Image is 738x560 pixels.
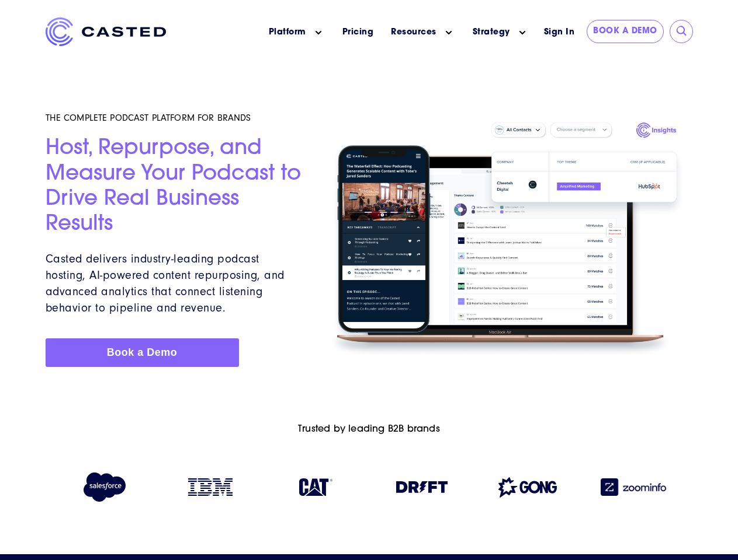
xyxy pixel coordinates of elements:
[269,26,306,38] a: Platform
[601,478,666,496] img: Zoominfo logo
[391,26,436,38] a: Resources
[46,136,307,237] h2: Host, Repurpose, and Measure Your Podcast to Drive Real Business Results
[107,346,178,358] span: Book a Demo
[538,20,581,45] a: Sign In
[183,17,538,47] nav: Main menu
[676,26,688,37] input: Submit
[46,112,307,124] h5: THE COMPLETE PODCAST PLATFORM FOR BRANDS
[299,478,332,496] img: Caterpillar logo
[46,338,239,367] a: Book a Demo
[396,481,448,493] img: Drift logo
[498,477,557,498] img: Gong logo
[587,20,664,43] a: Book a Demo
[473,26,510,38] a: Strategy
[46,17,166,46] img: Casted_Logo_Horizontal_FullColor_PUR_BLUE
[46,424,693,435] h6: Trusted by leading B2B brands
[188,478,233,496] img: IBM logo
[342,26,374,38] a: Pricing
[321,117,692,363] img: Homepage Hero
[78,473,130,502] img: Salesforce logo
[46,252,285,314] span: Casted delivers industry-leading podcast hosting, AI-powered content repurposing, and advanced an...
